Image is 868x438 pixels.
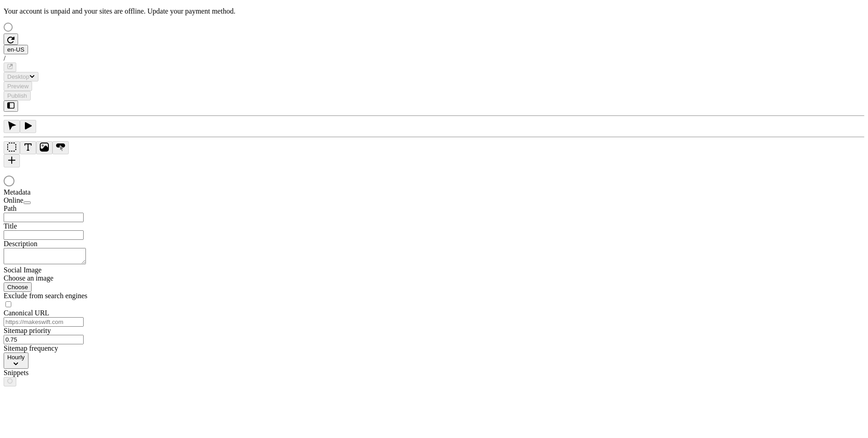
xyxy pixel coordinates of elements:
button: Desktop [4,72,38,81]
span: Hourly [7,354,25,361]
span: Sitemap frequency [4,344,58,352]
button: Box [4,141,20,154]
div: Metadata [4,188,112,196]
span: Publish [7,92,27,99]
span: Description [4,240,38,248]
button: Image [36,141,52,154]
div: Choose an image [4,274,112,282]
button: Text [20,141,36,154]
span: Choose [7,284,28,290]
span: Preview [7,83,28,90]
span: Title [4,222,17,230]
span: Update your payment method. [147,7,236,15]
button: Choose [4,282,32,292]
button: Button [52,141,69,154]
p: Your account is unpaid and your sites are offline. [4,7,864,15]
span: Canonical URL [4,309,49,317]
input: https://makeswift.com [4,317,84,327]
button: Hourly [4,352,28,369]
button: Publish [4,91,31,100]
span: Path [4,205,16,212]
span: Social Image [4,266,42,274]
div: / [4,54,864,62]
div: Snippets [4,369,112,377]
span: Desktop [7,73,29,80]
button: Open locale picker [4,45,28,54]
span: Online [4,196,24,204]
span: en-US [7,46,24,53]
span: Exclude from search engines [4,292,87,300]
button: Preview [4,81,32,91]
span: Sitemap priority [4,327,51,334]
